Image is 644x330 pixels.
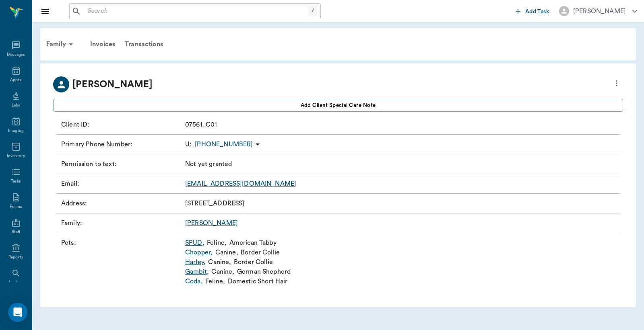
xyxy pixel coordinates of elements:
[61,120,182,129] p: Client ID :
[228,277,288,286] p: Domestic Short Hair
[185,120,217,129] p: 07561_C01
[7,153,25,159] div: Inventory
[215,248,238,257] p: Canine ,
[11,178,21,184] div: Tasks
[241,248,280,257] p: Border Collie
[234,257,273,267] p: Border Collie
[85,6,308,17] input: Search
[61,218,182,228] p: Family :
[120,35,168,54] a: Transactions
[195,139,253,149] p: [PHONE_NUMBER]
[185,257,206,267] a: Harley,
[61,238,182,286] p: Pets :
[308,6,317,16] div: /
[185,238,204,248] a: SPUD,
[185,277,203,286] a: Coda,
[12,102,20,109] div: Labs
[8,128,24,134] div: Imaging
[8,303,27,322] div: Open Intercom Messenger
[211,267,234,277] p: Canine ,
[185,220,238,226] a: [PERSON_NAME]
[37,3,53,19] button: Close drawer
[229,238,277,248] p: American Tabby
[41,35,80,54] div: Family
[53,99,623,112] button: Add client Special Care Note
[10,77,21,83] div: Appts
[207,238,227,248] p: Feline ,
[185,199,244,208] p: [STREET_ADDRESS]
[61,139,182,149] p: Primary Phone Number :
[61,179,182,189] p: Email :
[185,139,192,149] span: U :
[553,4,644,18] button: [PERSON_NAME]
[185,267,209,277] a: Gambit,
[7,52,25,58] div: Messages
[185,159,232,169] p: Not yet granted
[610,76,623,90] button: more
[205,277,225,286] p: Feline ,
[85,35,120,54] a: Invoices
[12,229,20,235] div: Staff
[185,248,213,257] a: Chopper,
[72,77,153,92] p: [PERSON_NAME]
[9,280,23,286] div: Lookup
[61,159,182,169] p: Permission to text :
[573,6,626,16] div: [PERSON_NAME]
[301,101,376,110] span: Add client Special Care Note
[185,180,296,187] a: [EMAIL_ADDRESS][DOMAIN_NAME]
[237,267,291,277] p: German Shepherd
[61,199,182,208] p: Address :
[10,204,22,210] div: Forms
[208,257,231,267] p: Canine ,
[8,254,23,260] div: Reports
[512,4,553,18] button: Add Task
